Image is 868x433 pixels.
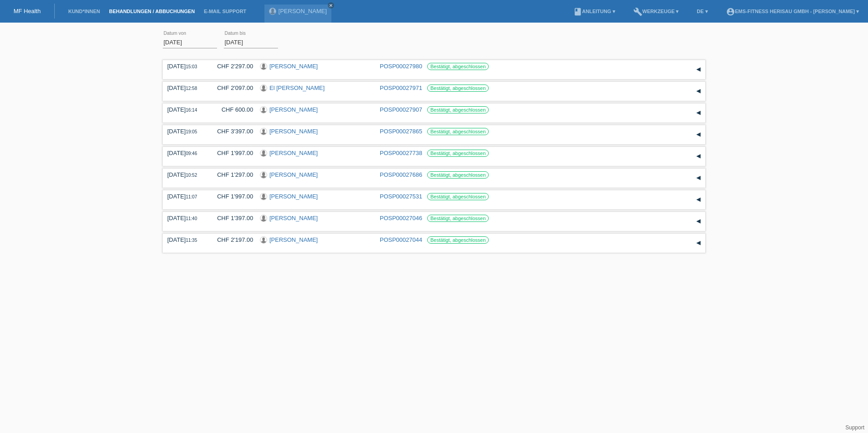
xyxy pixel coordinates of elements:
a: POSP00027971 [380,85,422,91]
label: Bestätigt, abgeschlossen [427,150,489,157]
div: [DATE] [167,215,203,221]
a: [PERSON_NAME] [269,215,318,221]
a: Support [845,424,864,431]
div: auf-/zuklappen [692,85,705,98]
span: 16:14 [186,108,197,113]
div: auf-/zuklappen [692,128,705,141]
div: [DATE] [167,128,203,135]
div: auf-/zuklappen [692,63,705,76]
i: book [573,7,582,16]
label: Bestätigt, abgeschlossen [427,85,489,92]
a: E-Mail Support [199,9,251,14]
a: POSP00027686 [380,171,422,178]
a: POSP00027865 [380,128,422,135]
span: 12:58 [186,86,197,91]
span: 10:52 [186,173,197,178]
a: [PERSON_NAME] [269,106,318,113]
a: [PERSON_NAME] [278,8,327,14]
a: MF Health [14,8,41,14]
a: POSP00027907 [380,106,422,113]
a: POSP00027046 [380,215,422,221]
div: CHF 600.00 [210,106,253,113]
label: Bestätigt, abgeschlossen [427,236,489,244]
span: 11:40 [186,216,197,221]
span: 11:35 [186,238,197,243]
label: Bestätigt, abgeschlossen [427,106,489,113]
a: bookAnleitung ▾ [569,9,620,14]
div: [DATE] [167,85,203,91]
label: Bestätigt, abgeschlossen [427,128,489,135]
div: [DATE] [167,236,203,243]
span: 19:05 [186,129,197,134]
a: [PERSON_NAME] [269,63,318,70]
a: DE ▾ [692,9,712,14]
div: auf-/zuklappen [692,106,705,120]
i: account_circle [726,7,735,16]
a: POSP00027044 [380,236,422,243]
label: Bestätigt, abgeschlossen [427,193,489,200]
div: CHF 1'997.00 [210,193,253,200]
a: POSP00027531 [380,193,422,200]
div: auf-/zuklappen [692,171,705,185]
div: CHF 2'197.00 [210,236,253,243]
i: close [329,3,333,8]
span: 11:07 [186,194,197,199]
a: close [328,2,334,9]
a: [PERSON_NAME] [269,128,318,135]
a: POSP00027738 [380,150,422,156]
label: Bestätigt, abgeschlossen [427,171,489,179]
div: auf-/zuklappen [692,150,705,163]
i: build [633,7,642,16]
a: POSP00027980 [380,63,422,70]
div: [DATE] [167,193,203,200]
a: El [PERSON_NAME] [269,85,325,91]
div: auf-/zuklappen [692,215,705,228]
a: buildWerkzeuge ▾ [629,9,684,14]
div: CHF 1'397.00 [210,215,253,221]
span: 09:46 [186,151,197,156]
div: auf-/zuklappen [692,236,705,250]
div: auf-/zuklappen [692,193,705,207]
label: Bestätigt, abgeschlossen [427,215,489,222]
div: CHF 1'997.00 [210,150,253,156]
a: Behandlungen / Abbuchungen [104,9,199,14]
div: CHF 2'097.00 [210,85,253,91]
div: [DATE] [167,150,203,156]
a: [PERSON_NAME] [269,171,318,178]
a: [PERSON_NAME] [269,193,318,200]
a: [PERSON_NAME] [269,150,318,156]
a: account_circleEMS-Fitness Herisau GmbH - [PERSON_NAME] ▾ [722,9,863,14]
label: Bestätigt, abgeschlossen [427,63,489,70]
div: CHF 2'297.00 [210,63,253,70]
a: Kund*innen [64,9,104,14]
div: CHF 1'297.00 [210,171,253,178]
div: CHF 3'397.00 [210,128,253,135]
div: [DATE] [167,106,203,113]
div: [DATE] [167,171,203,178]
span: 15:03 [186,64,197,69]
div: [DATE] [167,63,203,70]
a: [PERSON_NAME] [269,236,318,243]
